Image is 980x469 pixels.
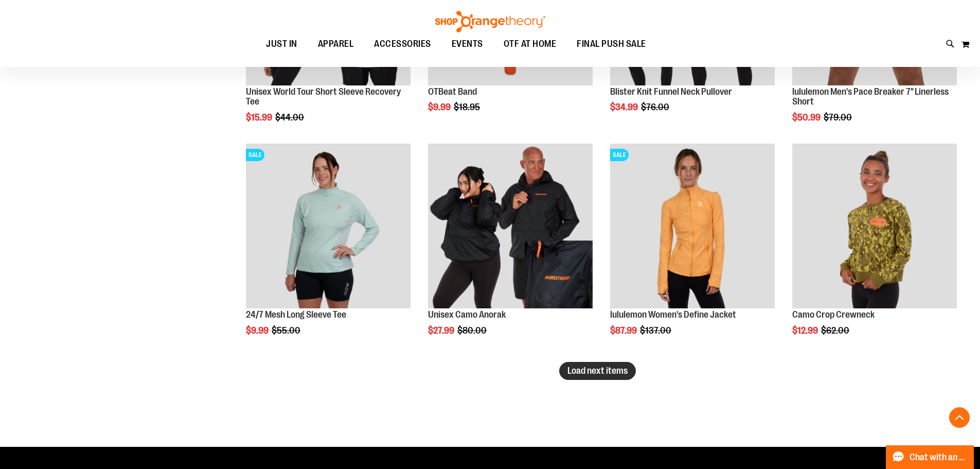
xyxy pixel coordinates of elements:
span: $62.00 [821,325,851,336]
a: Blister Knit Funnel Neck Pullover [610,86,732,97]
span: $9.99 [428,102,452,112]
a: lululemon Men's Pace Breaker 7" Linerless Short [792,86,949,107]
a: 24/7 Mesh Long Sleeve Tee [246,309,346,320]
span: SALE [610,149,629,161]
button: Load next items [559,362,636,380]
span: APPAREL [318,32,354,56]
span: ACCESSORIES [374,32,431,56]
span: $12.99 [792,325,819,336]
span: $27.99 [428,325,456,336]
span: $50.99 [792,112,822,123]
span: $87.99 [610,325,638,336]
span: $15.99 [246,112,274,123]
img: Product image for Camo Crop Crewneck [792,144,957,308]
div: product [423,138,598,362]
a: lululemon Women's Define Jacket [610,309,736,320]
span: OTF AT HOME [504,32,557,56]
a: Camo Crop Crewneck [792,309,875,320]
span: FINAL PUSH SALE [577,32,646,56]
img: Product image for lululemon Define Jacket [610,144,775,308]
span: $44.00 [275,112,306,123]
button: Chat with an Expert [886,445,974,469]
img: 24/7 Mesh Long Sleeve Tee [246,144,411,308]
span: $9.99 [246,325,270,336]
a: Unisex World Tour Short Sleeve Recovery Tee [246,86,401,107]
span: EVENTS [452,32,483,56]
span: Chat with an Expert [910,453,968,462]
span: $137.00 [640,325,673,336]
span: $76.00 [641,102,671,112]
span: $34.99 [610,102,639,112]
img: Shop Orangetheory [434,11,547,32]
span: $80.00 [457,325,488,336]
span: Load next items [567,366,628,376]
span: $18.95 [454,102,482,112]
div: product [605,138,780,362]
span: $55.00 [272,325,302,336]
img: Product image for Unisex Camo Anorak [428,144,593,308]
a: OTBeat Band [428,86,477,97]
button: Back To Top [949,407,970,428]
div: product [787,138,962,362]
div: product [241,138,416,362]
a: Product image for Camo Crop Crewneck [792,144,957,310]
span: JUST IN [266,32,297,56]
span: $79.00 [824,112,853,123]
a: Product image for Unisex Camo Anorak [428,144,593,310]
a: Unisex Camo Anorak [428,309,506,320]
a: Product image for lululemon Define JacketSALE [610,144,775,310]
a: 24/7 Mesh Long Sleeve TeeSALE [246,144,411,310]
span: SALE [246,149,264,161]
